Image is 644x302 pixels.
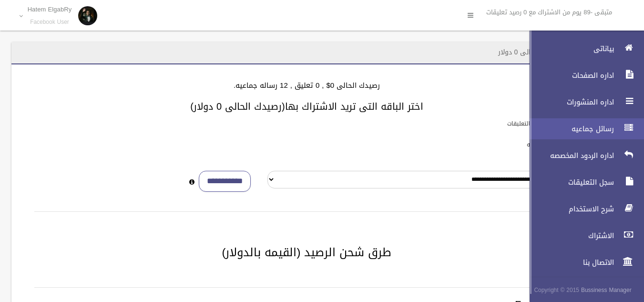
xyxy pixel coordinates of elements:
a: اداره المنشورات [521,92,644,113]
span: رسائل جماعيه [521,124,617,134]
a: سجل التعليقات [521,172,644,193]
h3: اختر الباقه التى تريد الاشتراك بها(رصيدك الحالى 0 دولار) [23,101,591,112]
a: اداره الصفحات [521,65,644,86]
span: الاتصال بنا [521,258,617,267]
label: باقات الرد الالى على التعليقات [507,118,583,129]
a: الاشتراك [521,225,644,246]
a: شرح الاستخدام [521,198,644,219]
span: سجل التعليقات [521,177,617,187]
header: الاشتراك - رصيدك الحالى 0 دولار [487,43,602,62]
span: بياناتى [521,44,617,53]
h4: رصيدك الحالى 0$ , 0 تعليق , 12 رساله جماعيه. [23,82,591,90]
a: اداره الردود المخصصه [521,145,644,166]
span: اداره المنشورات [521,97,617,107]
strong: Bussiness Manager [581,285,632,295]
label: باقات الرسائل الجماعيه [527,139,583,150]
p: Hatem ElgabRy [28,6,72,13]
a: الاتصال بنا [521,252,644,273]
span: اداره الصفحات [521,71,617,80]
a: رسائل جماعيه [521,118,644,139]
span: اداره الردود المخصصه [521,151,617,160]
span: شرح الاستخدام [521,204,617,214]
h2: طرق شحن الرصيد (القيمه بالدولار) [23,246,591,259]
span: Copyright © 2015 [534,285,579,295]
a: بياناتى [521,38,644,59]
small: Facebook User [28,19,72,26]
span: الاشتراك [521,231,617,240]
